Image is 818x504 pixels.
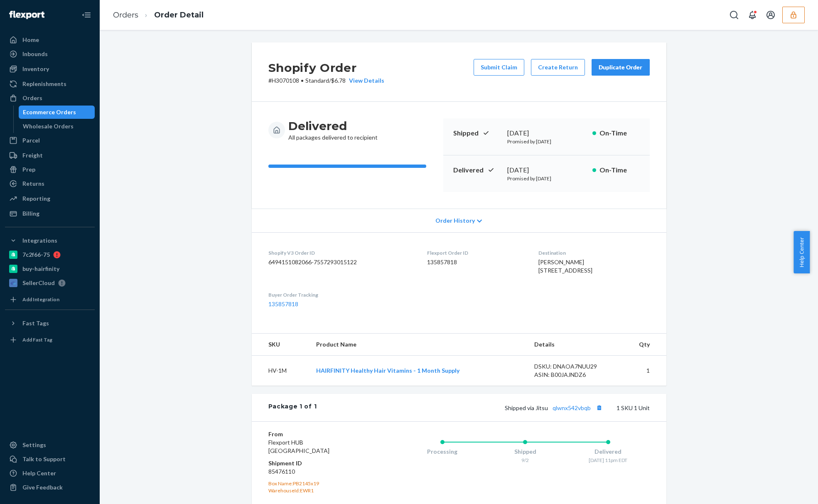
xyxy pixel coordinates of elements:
td: 1 [619,356,666,386]
div: Inbounds [22,50,48,58]
th: Product Name [310,334,528,356]
div: Help Center [22,469,56,477]
div: Duplicate Order [599,63,643,71]
button: Fast Tags [5,317,95,330]
p: # H3070108 / $6.78 [268,76,384,85]
span: Shipped via Jitsu [505,404,605,411]
div: Reporting [22,194,50,203]
button: View Details [346,76,384,85]
p: Promised by [DATE] [507,138,586,145]
span: • [301,77,304,84]
div: Shipped [484,447,567,456]
div: ASIN: B00JAJNDZ6 [534,371,612,379]
div: Give Feedback [22,483,63,492]
a: Settings [5,438,95,452]
a: Replenishments [5,77,95,91]
button: Duplicate Order [592,59,650,76]
h3: Delivered [288,118,378,133]
div: Inventory [22,65,49,73]
a: Order Detail [154,10,204,20]
a: SellerCloud [5,276,95,290]
button: Open notifications [744,7,761,23]
button: Help Center [793,231,810,273]
div: Add Integration [22,296,59,303]
div: Freight [22,151,43,160]
span: Standard [305,77,329,84]
div: Settings [22,441,46,449]
a: Parcel [5,134,95,147]
button: Submit Claim [474,59,524,76]
div: 7c2f66-75 [22,251,50,259]
th: SKU [252,334,310,356]
div: 9/2 [484,457,567,464]
a: qlwnx542vbqb [553,404,591,411]
button: Talk to Support [5,452,95,466]
button: Give Feedback [5,481,95,494]
a: Returns [5,177,95,190]
div: Integrations [22,236,57,245]
div: Add Fast Tag [22,336,52,343]
a: Reporting [5,192,95,205]
a: Ecommerce Orders [19,106,95,119]
a: Prep [5,163,95,176]
button: Integrations [5,234,95,247]
div: Orders [22,94,42,102]
button: Close Navigation [78,7,95,23]
div: Fast Tags [22,319,49,327]
div: Delivered [567,447,650,456]
a: Orders [5,91,95,105]
ol: breadcrumbs [106,3,210,27]
p: On-Time [599,165,640,175]
a: buy-hairfinity [5,262,95,275]
a: Inbounds [5,47,95,61]
a: Add Integration [5,293,95,306]
div: Prep [22,165,35,174]
div: SellerCloud [22,279,55,287]
th: Qty [619,334,666,356]
img: Flexport logo [9,11,44,19]
div: WarehouseId: EWR1 [268,487,368,494]
button: Copy tracking number [594,402,605,413]
span: Flexport HUB [GEOGRAPHIC_DATA] [268,439,329,454]
p: Shipped [453,128,501,138]
button: Open Search Box [726,7,742,23]
dt: Flexport Order ID [427,249,525,256]
dd: 135857818 [427,258,525,266]
button: Open account menu [762,7,779,23]
a: Wholesale Orders [19,120,95,133]
div: Package 1 of 1 [268,402,317,413]
div: Home [22,36,39,44]
dt: From [268,430,368,438]
div: Replenishments [22,80,66,88]
dt: Buyer Order Tracking [268,291,414,298]
div: Returns [22,179,44,188]
div: Box Name: PB2145x19 [268,480,368,487]
p: Promised by [DATE] [507,175,586,182]
a: Home [5,33,95,47]
div: 1 SKU 1 Unit [317,402,649,413]
div: [DATE] [507,128,586,138]
a: Billing [5,207,95,220]
div: Talk to Support [22,455,66,463]
a: Inventory [5,62,95,76]
a: Add Fast Tag [5,333,95,347]
button: Create Return [531,59,585,76]
iframe: Opens a widget where you can chat to one of our agents [765,479,810,500]
a: HAIRFINITY Healthy Hair Vitamins - 1 Month Supply [316,367,459,374]
div: Wholesale Orders [23,122,74,130]
td: HV-1M [252,356,310,386]
div: Processing [401,447,484,456]
a: Orders [113,10,138,20]
div: [DATE] 11pm EDT [567,457,650,464]
div: buy-hairfinity [22,265,59,273]
dt: Shipment ID [268,459,368,467]
dd: 6494151082066-7557293015122 [268,258,414,266]
div: Parcel [22,136,40,145]
div: Ecommerce Orders [23,108,76,116]
div: Billing [22,209,39,218]
a: 7c2f66-75 [5,248,95,261]
span: Order History [435,216,475,225]
p: On-Time [599,128,640,138]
